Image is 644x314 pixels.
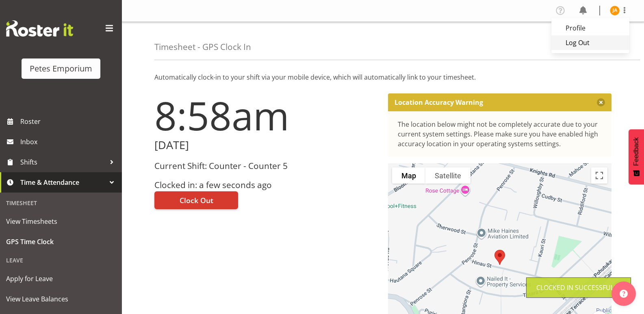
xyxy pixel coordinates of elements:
[2,269,120,289] a: Apply for Leave
[395,98,483,106] p: Location Accuracy Warning
[6,273,116,285] span: Apply for Leave
[6,20,73,37] img: Rosterit website logo
[2,252,120,269] div: Leave
[551,35,629,50] a: Log Out
[398,119,602,149] div: The location below might not be completely accurate due to your current system settings. Please m...
[154,42,251,52] h4: Timesheet - GPS Clock In
[154,180,378,190] h3: Clocked in: a few seconds ago
[633,137,640,166] span: Feedback
[20,115,118,128] span: Roster
[30,63,92,75] div: Petes Emporium
[536,283,621,292] div: Clocked in Successfully
[629,129,644,184] button: Feedback - Show survey
[20,156,106,168] span: Shifts
[6,236,116,248] span: GPS Time Clock
[154,191,238,209] button: Clock Out
[154,161,378,171] h3: Current Shift: Counter - Counter 5
[2,211,120,232] a: View Timesheets
[425,167,471,184] button: Show satellite imagery
[180,195,213,206] span: Clock Out
[6,215,116,227] span: View Timesheets
[154,139,378,152] h2: [DATE]
[2,195,120,211] div: Timesheet
[154,72,611,82] p: Automatically clock-in to your shift via your mobile device, which will automatically link to you...
[2,232,120,252] a: GPS Time Clock
[392,167,425,184] button: Show street map
[551,21,629,35] a: Profile
[20,176,106,188] span: Time & Attendance
[591,167,607,184] button: Toggle fullscreen view
[6,293,116,305] span: View Leave Balances
[2,289,120,309] a: View Leave Balances
[154,93,378,137] h1: 8:58am
[597,98,605,106] button: Close message
[620,290,628,298] img: help-xxl-2.png
[20,136,118,148] span: Inbox
[610,6,620,15] img: jeseryl-armstrong10788.jpg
